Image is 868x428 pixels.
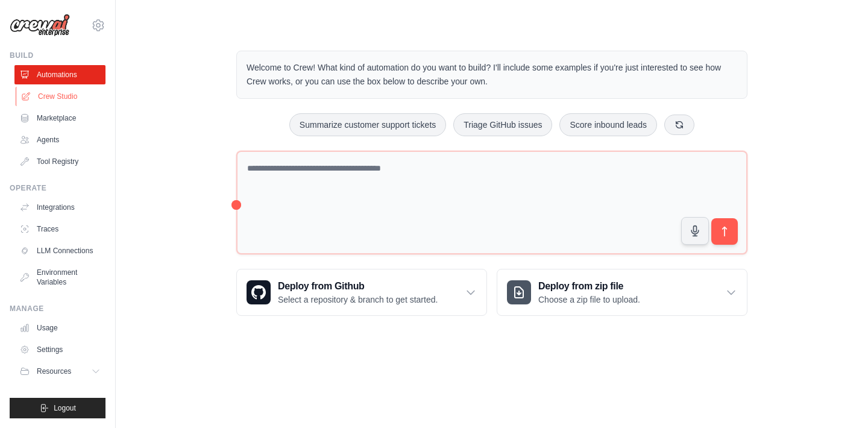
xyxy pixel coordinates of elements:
a: Crew Studio [16,87,107,106]
a: Automations [14,65,105,84]
span: Resources [37,367,71,376]
a: Traces [14,219,105,239]
a: Settings [14,340,105,359]
a: Environment Variables [14,263,105,292]
img: Logo [10,14,70,37]
button: Score inbound leads [559,113,657,136]
div: Build [10,51,105,60]
h3: Deploy from Github [278,279,438,294]
p: Select a repository & branch to get started. [278,294,438,306]
button: Summarize customer support tickets [289,113,446,136]
h3: Deploy from zip file [538,279,640,294]
button: Triage GitHub issues [453,113,552,136]
p: Welcome to Crew! What kind of automation do you want to build? I'll include some examples if you'... [247,61,737,89]
a: LLM Connections [14,241,105,260]
div: Operate [10,183,105,193]
a: Tool Registry [14,152,105,171]
a: Usage [14,318,105,338]
a: Agents [14,130,105,149]
button: Resources [14,362,105,381]
button: Logout [10,398,105,418]
a: Integrations [14,198,105,217]
a: Marketplace [14,109,105,128]
span: Logout [54,403,76,413]
div: Manage [10,304,105,313]
p: Choose a zip file to upload. [538,294,640,306]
